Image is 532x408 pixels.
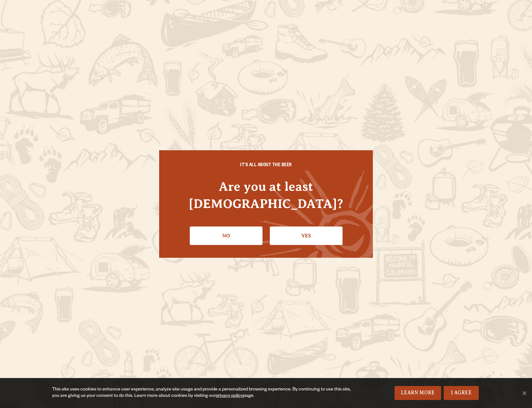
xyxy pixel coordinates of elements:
[172,163,360,169] h6: IT'S ALL ABOUT THE BEER
[190,226,262,245] a: No
[216,394,243,399] a: privacy policy
[444,386,479,400] a: I Agree
[270,226,343,245] a: Confirm I'm 21 or older
[521,390,527,396] span: No
[52,387,352,399] div: This site uses cookies to enhance user experience, analyze site usage and provide a personalized ...
[172,178,360,212] h4: Are you at least [DEMOGRAPHIC_DATA]?
[395,386,441,400] a: Learn More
